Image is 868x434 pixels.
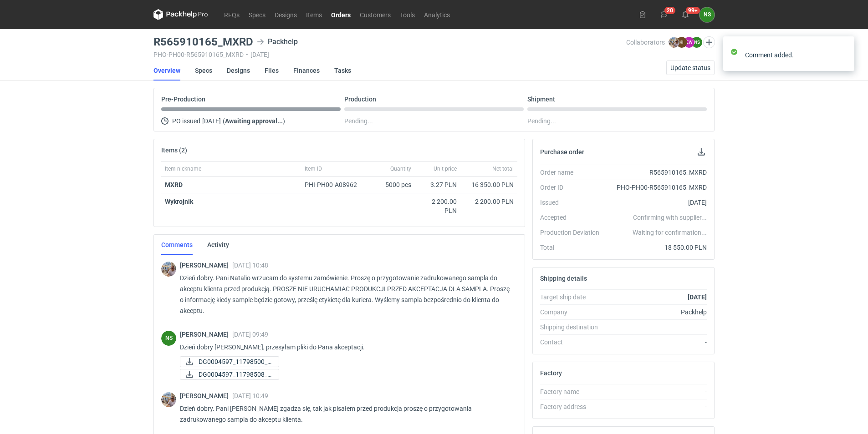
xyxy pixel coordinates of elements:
span: Update status [670,65,710,71]
div: Production Deviation [540,228,607,237]
h3: R565910165_MXRD [153,36,253,47]
span: Item ID [305,165,322,172]
h2: Purchase order [540,148,584,156]
a: Analytics [419,9,454,20]
span: [PERSON_NAME] [180,262,232,269]
div: Natalia Stępak [700,7,715,22]
div: PHO-PH00-R565910165_MXRD [607,183,707,192]
span: Net total [492,165,514,172]
div: Issued [540,198,607,207]
a: Tools [395,9,419,20]
div: PHI-PH00-A08962 [305,180,366,189]
strong: Awaiting approval... [225,117,283,125]
a: Specs [195,61,212,81]
span: Pending... [344,116,373,126]
p: Dzień dobry [PERSON_NAME], przesyłam pliki do Pana akceptacji. [180,342,510,353]
button: NS [700,7,715,22]
div: 18 550.00 PLN [607,243,707,252]
div: Packhelp [257,36,298,47]
div: 2 200.00 PLN [464,197,514,206]
button: Update status [666,61,715,75]
span: [PERSON_NAME] [180,331,232,338]
div: Contact [540,338,607,347]
figcaption: NS [691,37,702,48]
div: Order name [540,168,607,177]
a: Comments [161,235,193,255]
button: 99+ [678,7,693,22]
div: PO issued [161,116,341,126]
div: - [607,338,707,347]
div: Factory name [540,387,607,396]
div: 3.27 PLN [419,180,457,189]
span: • [246,51,248,58]
div: R565910165_MXRD [607,168,707,177]
img: Michał Palasek [669,37,679,48]
a: Designs [270,9,301,20]
p: Dzień dobry. Pani [PERSON_NAME] zgadza się, tak jak pisałem przed produkcja proszę o przygotowani... [180,403,510,425]
figcaption: EW [684,37,694,48]
a: Items [301,9,327,20]
p: Shipment [527,96,555,103]
h2: Shipping details [540,275,587,282]
span: Unit price [434,165,457,172]
a: Overview [153,61,180,81]
span: DG0004597_11798508_f... [199,369,271,379]
div: Packhelp [607,308,707,317]
span: Item nickname [165,165,201,172]
div: Order ID [540,183,607,192]
div: DG0004597_11798508_for_approval_back.pdf [180,369,271,380]
div: Factory address [540,402,607,411]
div: Accepted [540,213,607,222]
div: Comment added. [745,50,841,60]
a: Finances [293,61,320,81]
a: Specs [244,9,270,20]
strong: Wykrojnik [165,198,193,205]
img: Michał Palasek [161,392,176,407]
span: ) [283,117,285,125]
div: 5000 pcs [369,177,415,193]
a: Orders [327,9,355,20]
span: Quantity [390,165,411,172]
img: Michał Palasek [161,262,176,277]
div: 16 350.00 PLN [464,180,514,189]
h2: Items (2) [161,146,187,154]
a: MXRD [165,181,183,188]
span: DG0004597_11798500_f... [199,357,271,367]
button: Edit collaborators [703,36,715,48]
button: 20 [657,7,671,22]
div: 2 200.00 PLN [419,197,457,215]
em: Confirming with supplier... [633,214,707,221]
div: Company [540,308,607,317]
h2: Factory [540,369,562,377]
p: Pre-Production [161,96,205,103]
p: Production [344,96,376,103]
div: [DATE] [607,198,707,207]
figcaption: KI [676,37,687,48]
span: ( [223,117,225,125]
strong: [DATE] [688,293,707,301]
span: [DATE] 10:49 [232,392,268,399]
a: Customers [355,9,395,20]
div: Target ship date [540,293,607,302]
div: Shipping destination [540,323,607,332]
a: Tasks [334,61,351,81]
a: Designs [227,61,250,81]
span: [PERSON_NAME] [180,392,232,399]
div: Total [540,243,607,252]
span: [DATE] [202,116,221,126]
div: Pending... [527,116,707,126]
figcaption: NS [161,331,176,346]
em: Waiting for confirmation... [633,228,707,237]
button: DG0004597_11798500_f... [180,356,279,367]
button: close [841,50,847,60]
div: PHO-PH00-R565910165_MXRD [DATE] [153,51,626,58]
span: Collaborators [626,39,665,46]
div: - [607,402,707,411]
div: DG0004597_11798500_for_approval_front.pdf [180,356,271,367]
div: Natalia Stępak [161,331,176,346]
span: [DATE] 10:48 [232,262,268,269]
svg: Packhelp Pro [153,9,208,20]
a: Files [265,61,279,81]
